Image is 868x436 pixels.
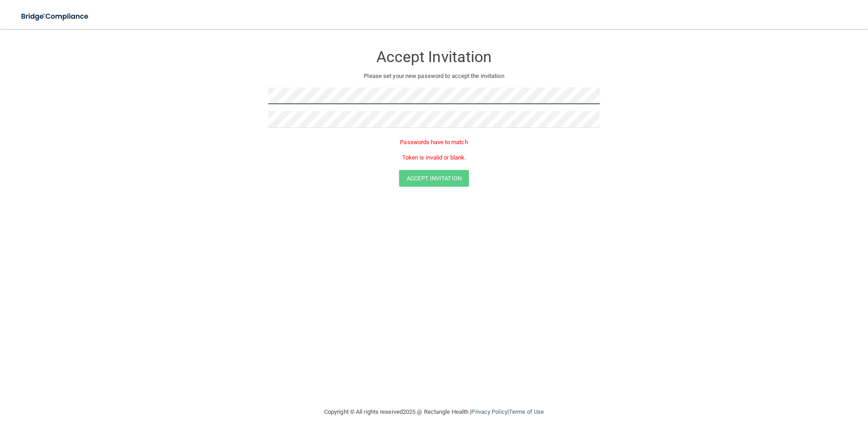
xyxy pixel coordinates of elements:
a: Privacy Policy [471,408,507,415]
div: Copyright © All rights reserved 2025 @ Rectangle Health | | [268,397,600,426]
p: Token is invalid or blank. [268,152,600,163]
img: bridge_compliance_login_screen.278c3ca4.svg [14,7,97,26]
p: Please set your new password to accept the invitation [275,71,593,82]
h3: Accept Invitation [268,48,600,65]
p: Passwords have to match [268,137,600,148]
button: Accept Invitation [399,170,469,187]
a: Terms of Use [509,408,544,415]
